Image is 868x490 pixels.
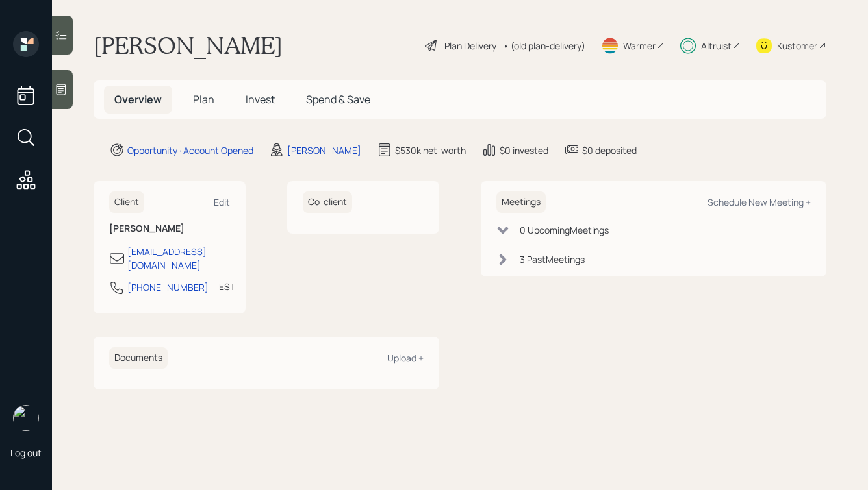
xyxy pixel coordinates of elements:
[127,280,209,294] div: [PHONE_NUMBER]
[306,92,370,106] span: Spend & Save
[193,92,214,106] span: Plan
[444,39,496,53] div: Plan Delivery
[114,92,162,106] span: Overview
[303,191,352,213] h6: Co-client
[520,223,609,237] div: 0 Upcoming Meeting s
[94,31,283,60] h1: [PERSON_NAME]
[503,39,585,53] div: • (old plan-delivery)
[109,191,144,213] h6: Client
[13,405,39,431] img: hunter_neumayer.jpg
[623,39,656,53] div: Warmer
[777,39,817,53] div: Kustomer
[520,252,585,266] div: 3 Past Meeting s
[500,143,548,157] div: $0 invested
[219,280,235,293] div: EST
[496,191,546,213] h6: Meetings
[10,447,42,459] div: Log out
[109,347,168,369] h6: Documents
[214,196,230,208] div: Edit
[708,196,811,208] div: Schedule New Meeting +
[127,245,230,272] div: [EMAIL_ADDRESS][DOMAIN_NAME]
[582,143,637,157] div: $0 deposited
[387,352,424,364] div: Upload +
[287,143,361,157] div: [PERSON_NAME]
[109,223,230,234] h6: [PERSON_NAME]
[701,39,732,53] div: Altruist
[127,143,253,157] div: Opportunity · Account Opened
[246,92,275,106] span: Invest
[395,143,466,157] div: $530k net-worth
